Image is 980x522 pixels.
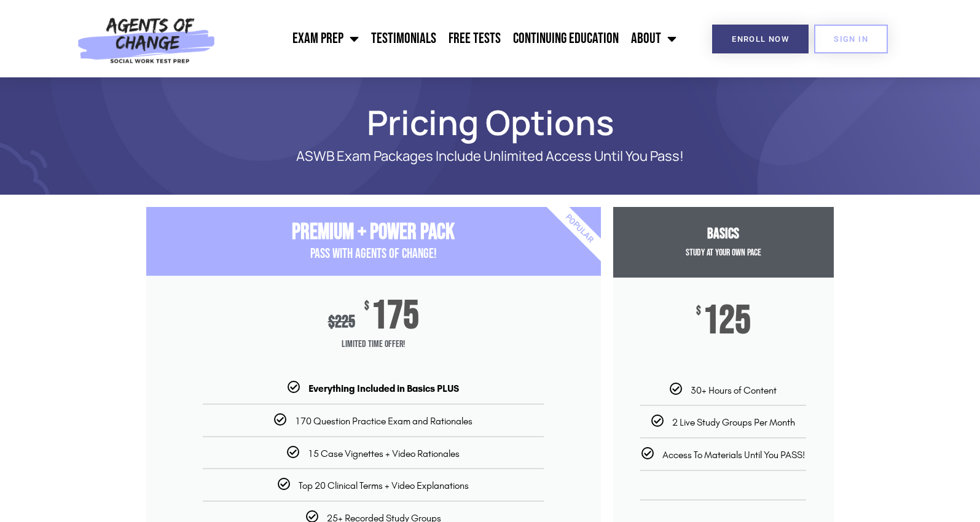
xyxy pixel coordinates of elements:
span: 30+ Hours of Content [691,384,777,396]
span: $ [696,305,701,317]
span: 2 Live Study Groups Per Month [672,416,795,428]
h3: Premium + Power Pack [146,219,601,246]
nav: Menu [222,23,683,54]
span: Limited Time Offer! [146,332,601,357]
div: 225 [328,312,355,332]
b: Everything Included in Basics PLUS [308,383,459,394]
a: Free Tests [442,23,507,54]
h1: Pricing Options [140,108,841,136]
span: 15 Case Vignettes + Video Rationales [308,448,460,459]
a: Continuing Education [507,23,625,54]
a: Enroll Now [712,25,809,53]
span: 175 [371,300,419,332]
span: 125 [703,305,751,337]
a: About [625,23,683,54]
span: Enroll Now [732,35,789,43]
a: SIGN IN [814,25,888,53]
span: $ [328,312,335,332]
div: Popular [508,158,650,300]
a: Testimonials [365,23,442,54]
span: PASS with AGENTS OF CHANGE! [310,246,437,262]
a: Exam Prep [286,23,365,54]
span: Access To Materials Until You PASS! [662,449,805,461]
span: Study at your Own Pace [686,247,761,259]
span: 170 Question Practice Exam and Rationales [295,415,472,427]
span: SIGN IN [834,35,868,43]
p: ASWB Exam Packages Include Unlimited Access Until You Pass! [189,149,791,164]
span: Top 20 Clinical Terms + Video Explanations [299,480,469,491]
h3: Basics [613,225,834,243]
span: $ [364,300,369,313]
